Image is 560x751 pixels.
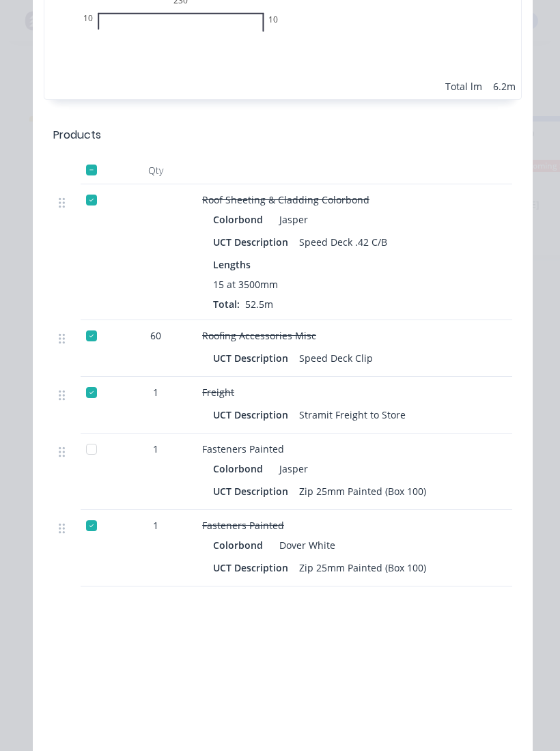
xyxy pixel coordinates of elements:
[202,442,284,455] span: Fasteners Painted
[213,405,294,425] div: UCT Description
[445,79,482,94] div: Total lm
[294,232,393,252] div: Speed Deck .42 C/B
[274,535,335,555] div: Dover White
[294,558,432,578] div: Zip 25mm Painted (Box 100)
[294,481,432,501] div: Zip 25mm Painted (Box 100)
[202,193,369,206] span: Roof Sheeting & Cladding Colorbond
[213,558,294,578] div: UCT Description
[53,127,101,143] div: Products
[294,348,378,368] div: Speed Deck Clip
[202,329,316,342] span: Roofing Accessories Misc
[213,257,251,272] span: Lengths
[115,157,197,184] div: Qty
[213,459,268,479] div: Colorbond
[213,298,240,311] span: Total:
[493,79,516,94] div: 6.2m
[213,481,294,501] div: UCT Description
[202,519,284,532] span: Fasteners Painted
[213,232,294,252] div: UCT Description
[294,405,411,425] div: Stramit Freight to Store
[274,210,308,229] div: Jasper
[213,535,268,555] div: Colorbond
[240,298,279,311] span: 52.5m
[213,348,294,368] div: UCT Description
[202,386,234,399] span: Freight
[150,328,161,343] span: 60
[213,210,268,229] div: Colorbond
[153,442,158,456] span: 1
[274,459,308,479] div: Jasper
[153,518,158,533] span: 1
[213,277,278,292] span: 15 at 3500mm
[153,385,158,399] span: 1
